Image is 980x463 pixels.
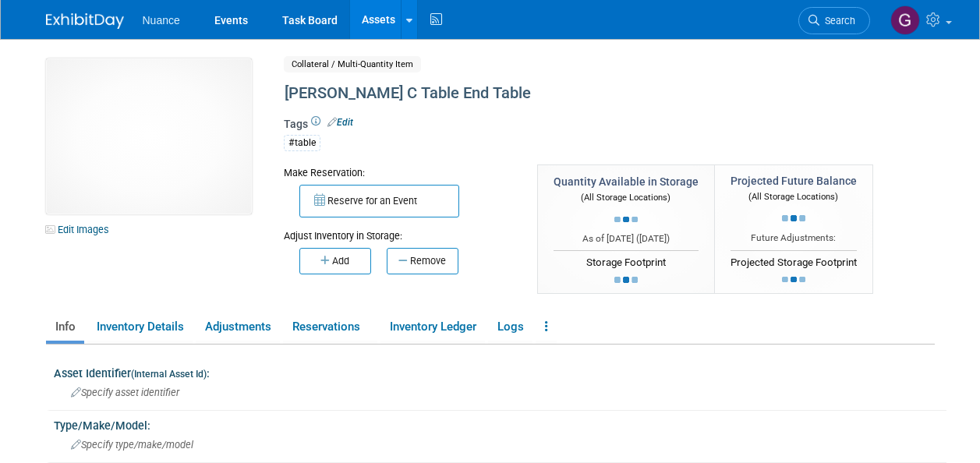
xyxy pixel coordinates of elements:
[327,117,353,128] a: Edit
[819,15,855,27] span: Search
[731,189,857,203] div: (All Storage Locations)
[782,215,805,221] img: loading...
[87,313,193,341] a: Inventory Details
[299,185,459,217] button: Reserve for an Event
[283,313,377,341] a: Reservations
[731,173,857,189] div: Projected Future Balance
[54,414,946,433] div: Type/Make/Model:
[890,5,920,35] img: Gioacchina Randazzo
[798,7,870,34] a: Search
[284,217,514,243] div: Adjust Inventory in Storage:
[731,231,857,245] div: Future Adjustments:
[131,369,207,380] small: (Internal Asset Id)
[54,362,946,381] div: Asset Identifier :
[488,313,532,341] a: Logs
[554,174,699,189] div: Quantity Available in Storage
[46,58,252,214] img: View Images
[639,233,667,244] span: [DATE]
[284,116,869,161] div: Tags
[731,250,857,270] div: Projected Storage Footprint
[279,80,869,108] div: [PERSON_NAME] C Table End Table
[554,189,699,204] div: (All Storage Locations)
[554,232,699,246] div: As of [DATE] ( )
[284,56,421,72] span: Collateral / Multi-Quantity Item
[387,248,458,274] button: Remove
[554,250,699,270] div: Storage Footprint
[284,135,320,151] div: #table
[782,277,805,283] img: loading...
[46,220,115,239] a: Edit Images
[71,387,179,398] span: Specify asset identifier
[299,248,371,274] button: Add
[71,439,193,451] span: Specify type/make/model
[46,13,124,29] img: ExhibitDay
[614,277,638,283] img: loading...
[614,217,638,223] img: loading...
[196,313,280,341] a: Adjustments
[143,14,180,27] span: Nuance
[380,313,485,341] a: Inventory Ledger
[46,313,84,341] a: Info
[284,164,514,180] div: Make Reservation:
